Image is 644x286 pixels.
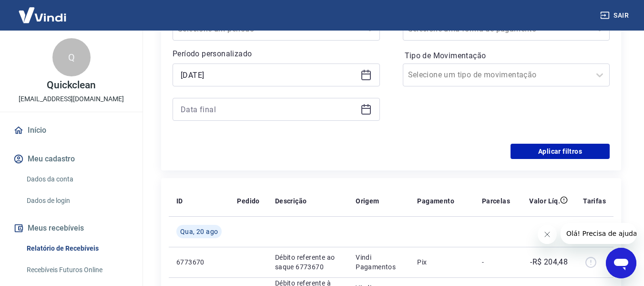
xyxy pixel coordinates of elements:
p: Pedido [237,196,259,206]
p: ID [176,196,183,206]
p: Quickclean [47,80,96,90]
input: Data final [181,102,357,117]
p: Tarifas [583,196,606,206]
a: Relatório de Recebíveis [23,239,131,258]
p: - [482,257,510,267]
img: Vindi [11,0,73,30]
p: Parcelas [482,196,510,206]
a: Recebíveis Futuros Online [23,260,131,280]
p: Vindi Pagamentos [356,253,402,272]
input: Data inicial [181,68,357,82]
p: Pix [417,257,466,267]
p: Descrição [275,196,307,206]
button: Meu cadastro [11,148,131,169]
a: Dados de login [23,191,131,211]
label: Tipo de Movimentação [405,50,608,62]
iframe: Fechar mensagem [538,225,557,244]
p: Origem [356,196,379,206]
a: Início [11,120,131,141]
p: Valor Líq. [529,196,560,206]
iframe: Mensagem da empresa [561,223,636,244]
p: -R$ 204,48 [530,256,568,268]
p: Período personalizado [173,48,380,60]
button: Aplicar filtros [511,144,610,159]
span: Qua, 20 ago [180,227,218,236]
div: Q [52,38,91,76]
a: Dados da conta [23,169,131,189]
span: Olá! Precisa de ajuda? [6,7,80,14]
p: Débito referente ao saque 6773670 [275,253,340,272]
p: [EMAIL_ADDRESS][DOMAIN_NAME] [19,94,124,104]
button: Meus recebíveis [11,218,131,239]
p: 6773670 [176,257,222,267]
button: Sair [598,7,633,24]
iframe: Botão para abrir a janela de mensagens [606,248,636,278]
p: Pagamento [417,196,454,206]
